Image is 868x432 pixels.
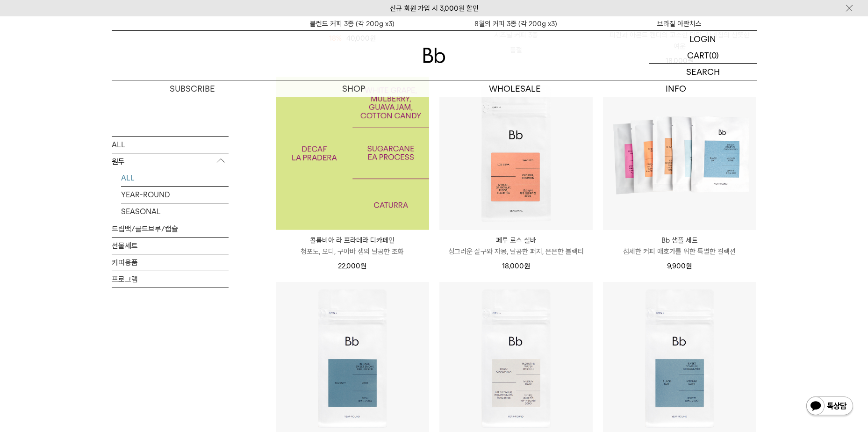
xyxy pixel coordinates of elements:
[649,31,757,47] a: LOGIN
[112,220,229,237] a: 드립백/콜드브루/캡슐
[112,80,273,97] a: SUBSCRIBE
[439,235,593,257] a: 페루 로스 실바 싱그러운 살구와 자몽, 달콤한 퍼지, 은은한 블랙티
[276,77,429,230] img: 1000000482_add2_076.jpg
[502,262,530,270] span: 18,000
[603,246,756,257] p: 섬세한 커피 애호가를 위한 특별한 컬렉션
[603,77,756,230] img: Bb 샘플 세트
[112,271,229,287] a: 프로그램
[689,31,716,47] p: LOGIN
[439,235,593,246] p: 페루 로스 실바
[687,47,709,63] p: CART
[360,262,366,270] span: 원
[112,153,229,170] p: 원두
[439,246,593,257] p: 싱그러운 살구와 자몽, 달콤한 퍼지, 은은한 블랙티
[524,262,530,270] span: 원
[709,47,719,63] p: (0)
[121,186,229,202] a: YEAR-ROUND
[112,237,229,253] a: 선물세트
[390,4,479,13] a: 신규 회원 가입 시 3,000원 할인
[439,77,593,230] img: 페루 로스 실바
[595,80,757,97] p: INFO
[276,235,429,257] a: 콜롬비아 라 프라데라 디카페인 청포도, 오디, 구아바 잼의 달콤한 조화
[603,235,756,257] a: Bb 샘플 세트 섬세한 커피 애호가를 위한 특별한 컬렉션
[121,203,229,219] a: SEASONAL
[423,48,445,63] img: 로고
[805,396,854,418] img: 카카오톡 채널 1:1 채팅 버튼
[276,235,429,246] p: 콜롬비아 라 프라데라 디카페인
[276,246,429,257] p: 청포도, 오디, 구아바 잼의 달콤한 조화
[686,262,692,270] span: 원
[276,77,429,230] a: 콜롬비아 라 프라데라 디카페인
[112,136,229,152] a: ALL
[603,235,756,246] p: Bb 샘플 세트
[434,80,595,97] p: WHOLESALE
[686,64,720,80] p: SEARCH
[112,254,229,270] a: 커피용품
[273,80,434,97] a: SHOP
[338,262,366,270] span: 22,000
[121,169,229,186] a: ALL
[649,47,757,64] a: CART (0)
[667,262,692,270] span: 9,900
